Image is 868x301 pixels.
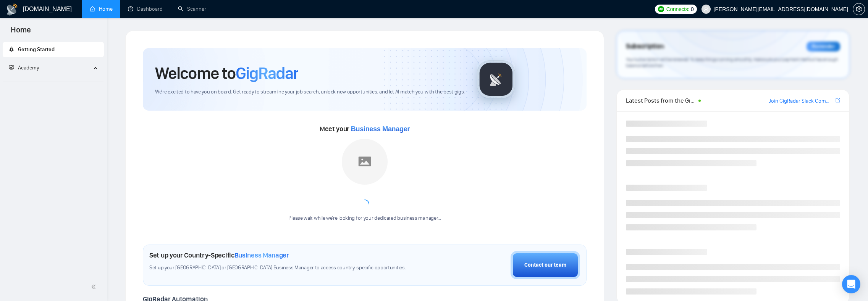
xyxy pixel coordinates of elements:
[703,6,709,12] span: user
[853,6,865,12] span: setting
[524,261,566,269] div: Contact our team
[626,96,696,105] span: Latest Posts from the GigRadar Community
[236,63,298,84] span: GigRadar
[128,6,163,12] a: dashboardDashboard
[807,42,840,52] div: Reminder
[6,3,18,16] img: logo
[320,125,410,133] span: Meet your
[658,6,664,12] img: upwork-logo.png
[9,65,14,70] span: fund-projection-screen
[853,6,865,12] a: setting
[9,64,39,71] span: Academy
[9,47,14,52] span: rocket
[351,125,410,133] span: Business Manager
[234,251,289,259] span: Business Manager
[842,275,860,293] div: Open Intercom Messenger
[626,56,838,69] span: Your subscription will be renewed. To keep things running smoothly, make sure your payment method...
[3,79,104,84] li: Academy Homepage
[91,283,99,291] span: double-left
[769,97,834,105] a: Join GigRadar Slack Community
[149,251,289,259] h1: Set up your Country-Specific
[626,40,664,53] span: Subscription
[178,6,206,12] a: searchScanner
[342,139,388,185] img: placeholder.png
[3,42,104,57] li: Getting Started
[853,3,865,15] button: setting
[691,5,694,13] span: 0
[18,64,39,71] span: Academy
[360,199,370,209] span: loading
[18,46,55,53] span: Getting Started
[511,251,580,279] button: Contact our team
[90,6,113,12] a: homeHome
[836,97,840,104] a: export
[5,24,37,40] span: Home
[836,97,840,103] span: export
[155,89,465,96] span: We're excited to have you on board. Get ready to streamline your job search, unlock new opportuni...
[666,5,689,13] span: Connects:
[284,215,445,222] div: Please wait while we're looking for your dedicated business manager...
[149,264,408,272] span: Set up your [GEOGRAPHIC_DATA] or [GEOGRAPHIC_DATA] Business Manager to access country-specific op...
[155,63,298,84] h1: Welcome to
[477,60,515,98] img: gigradar-logo.png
